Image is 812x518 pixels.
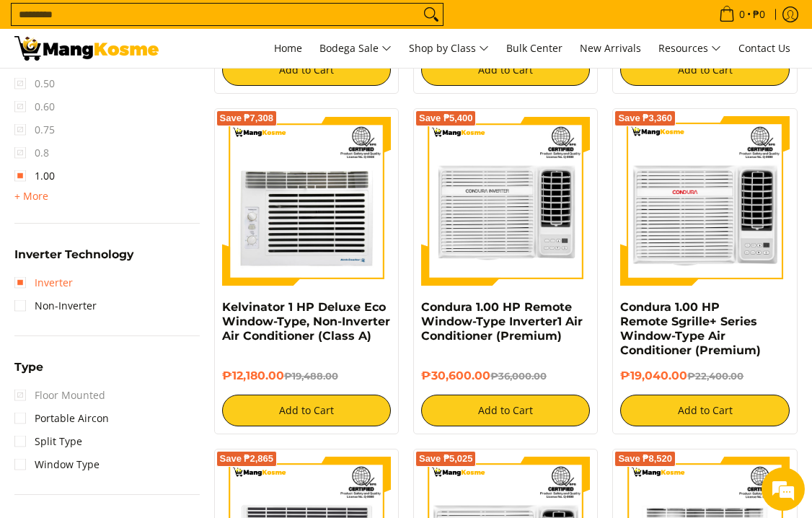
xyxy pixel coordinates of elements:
textarea: Type your message and click 'Submit' [7,356,275,406]
summary: Open [14,188,48,205]
span: 0.50 [14,72,55,95]
span: 0 [737,9,747,19]
span: Resources [658,40,721,58]
summary: Open [14,361,43,384]
h6: ₱19,040.00 [620,369,789,384]
a: Portable Aircon [14,407,109,430]
img: Condura 1.00 HP Remote Window-Type Inverter1 Air Conditioner (Premium) [421,116,590,285]
span: Inverter Technology [14,249,133,260]
a: Resources [651,29,728,68]
del: ₱36,000.00 [490,370,547,382]
span: 0.75 [14,118,55,141]
span: Bodega Sale [319,40,392,58]
button: Add to Cart [620,54,789,86]
span: + More [14,190,48,202]
span: Save ₱8,520 [618,455,672,463]
span: Floor Mounted [14,384,105,407]
button: Add to Cart [421,54,590,86]
em: Submit [211,406,262,426]
span: 0.8 [14,141,49,164]
img: Bodega Sale Aircon l Mang Kosme: Home Appliances Warehouse Sale [14,36,159,61]
a: Kelvinator 1 HP Deluxe Eco Window-Type, Non-Inverter Air Conditioner (Class A) [222,300,390,343]
a: Split Type [14,430,82,453]
a: Window Type [14,453,100,476]
span: Save ₱3,360 [618,114,672,123]
img: condura-sgrille-series-window-type-remote-aircon-premium-full-view-mang-kosme [620,116,789,285]
a: Non-Inverter [14,294,97,317]
img: Kelvinator 1 HP Deluxe Eco Window-Type, Non-Inverter Air Conditioner (Class A) [222,116,391,285]
del: ₱22,400.00 [687,370,743,382]
a: Condura 1.00 HP Remote Sgrille+ Series Window-Type Air Conditioner (Premium) [620,300,761,357]
span: 0.60 [14,95,55,118]
span: Shop by Class [409,40,489,58]
button: Add to Cart [222,54,391,86]
a: New Arrivals [573,29,648,68]
span: We are offline. Please leave us a message. [30,162,252,308]
span: Save ₱7,308 [220,114,274,123]
span: New Arrivals [580,41,641,55]
div: Leave a message [75,81,242,100]
span: • [715,6,769,22]
div: Minimize live chat window [237,7,271,42]
span: Bulk Center [506,41,562,55]
a: Shop by Class [402,29,496,68]
span: Home [274,41,302,55]
span: Save ₱5,400 [419,114,473,123]
h6: ₱30,600.00 [421,369,590,384]
span: ₱0 [751,9,767,19]
button: Add to Cart [421,395,590,426]
button: Search [420,4,443,25]
span: Save ₱5,025 [419,455,473,463]
span: Type [14,361,43,373]
span: Contact Us [738,41,790,55]
a: Contact Us [731,29,798,68]
a: Inverter [14,271,73,294]
a: 1.00 [14,164,55,188]
button: Add to Cart [222,395,391,426]
summary: Open [14,249,133,271]
nav: Main Menu [173,29,798,68]
a: Condura 1.00 HP Remote Window-Type Inverter1 Air Conditioner (Premium) [421,300,583,343]
a: Bodega Sale [312,29,399,68]
span: Save ₱2,865 [220,455,274,463]
button: Add to Cart [620,395,789,426]
a: Bulk Center [499,29,570,68]
del: ₱19,488.00 [284,370,338,382]
a: Home [267,29,309,68]
h6: ₱12,180.00 [222,369,391,384]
